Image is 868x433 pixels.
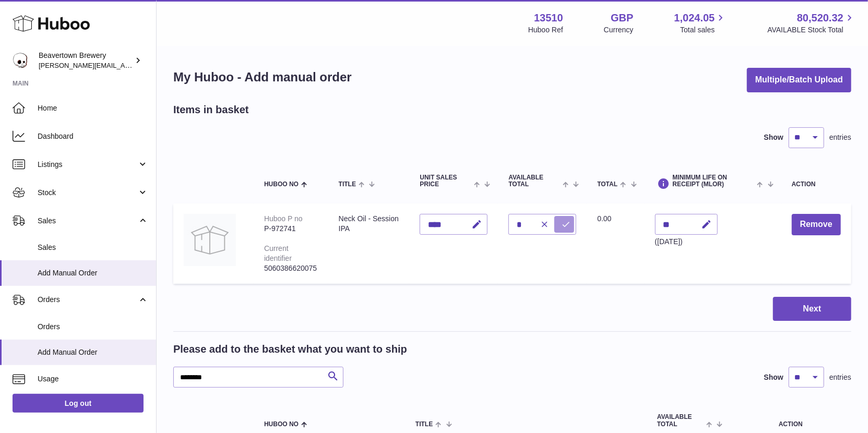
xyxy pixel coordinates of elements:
span: Total [597,181,617,188]
span: Dashboard [38,131,148,141]
strong: GBP [611,11,633,25]
span: AVAILABLE Total [657,414,704,427]
span: Title [415,421,433,428]
div: 5060386620075 [264,263,318,273]
span: Minimum Life On Receipt (MLOR) [673,174,755,188]
a: 1,024.05 Total sales [674,11,727,35]
div: Huboo P no [264,214,303,223]
a: 80,520.32 AVAILABLE Stock Total [767,11,855,35]
span: Add Manual Order [38,347,148,357]
a: Log out [13,394,144,413]
span: [PERSON_NAME][EMAIL_ADDRESS][PERSON_NAME][DOMAIN_NAME] [39,61,265,69]
img: richard.gilbert-cross@beavertownbrewery.co.uk [13,53,28,68]
span: Total sales [680,25,727,35]
span: Title [339,181,356,188]
div: Current identifier [264,244,292,262]
img: Neck Oil - Session IPA [184,214,236,266]
div: Beavertown Brewery [39,51,133,70]
button: Remove [792,214,841,235]
div: P-972741 [264,224,318,234]
span: Huboo no [264,421,299,428]
h2: Items in basket [173,103,249,117]
span: Sales [38,243,148,252]
h1: My Huboo - Add manual order [173,69,352,86]
span: Orders [38,322,148,332]
div: ([DATE]) [655,237,718,247]
span: 1,024.05 [674,11,715,25]
span: Unit Sales Price [420,174,471,188]
span: Orders [38,295,137,305]
span: Listings [38,160,137,170]
span: Usage [38,374,148,384]
span: Home [38,103,148,113]
span: Add Manual Order [38,268,148,278]
span: 0.00 [597,214,611,223]
span: entries [829,372,851,382]
button: Multiple/Batch Upload [747,68,851,92]
label: Show [764,133,783,142]
div: Huboo Ref [528,25,563,35]
span: entries [829,133,851,142]
button: Next [773,297,851,321]
span: AVAILABLE Stock Total [767,25,855,35]
label: Show [764,372,783,382]
div: Action [792,181,841,188]
span: Sales [38,216,137,226]
span: 80,520.32 [797,11,843,25]
td: Neck Oil - Session IPA [328,203,410,283]
div: Currency [604,25,634,35]
span: AVAILABLE Total [508,174,560,188]
strong: 13510 [534,11,563,25]
span: Huboo no [264,181,299,188]
span: Stock [38,188,137,198]
h2: Please add to the basket what you want to ship [173,342,407,356]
